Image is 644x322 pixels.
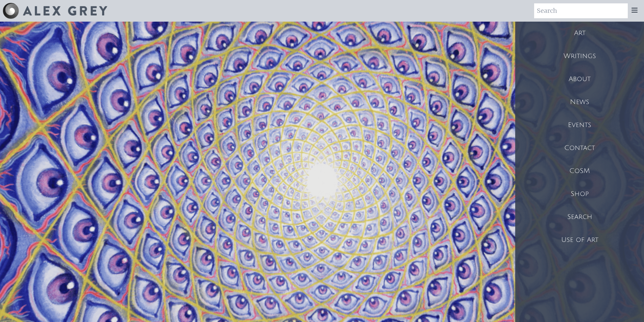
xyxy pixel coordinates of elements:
a: CoSM [515,159,644,182]
a: News [515,91,644,114]
a: Art [515,22,644,45]
a: Contact [515,137,644,159]
a: About [515,68,644,91]
a: Search [515,205,644,228]
a: Events [515,114,644,137]
a: Writings [515,45,644,68]
a: Shop [515,182,644,205]
input: Search [534,3,628,18]
a: Use of Art [515,228,644,251]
